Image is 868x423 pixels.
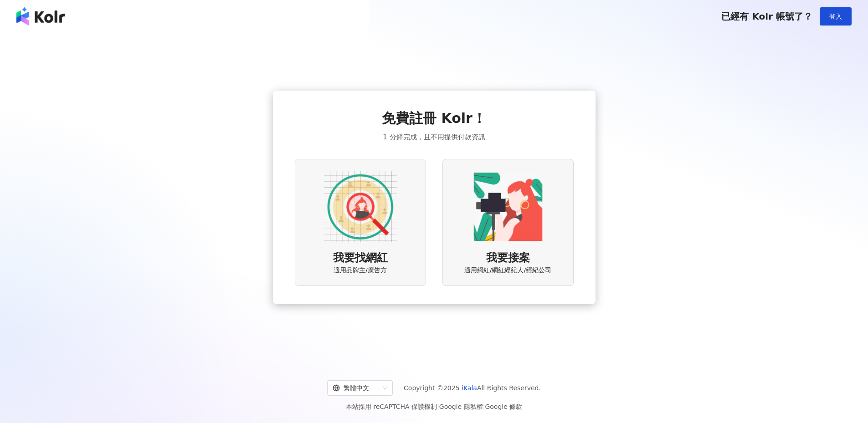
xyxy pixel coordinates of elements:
[324,170,397,243] img: AD identity option
[333,381,379,395] div: 繁體中文
[829,13,842,20] span: 登入
[483,403,485,410] span: |
[333,250,388,266] span: 我要找網紅
[721,11,812,22] span: 已經有 Kolr 帳號了？
[383,132,485,143] span: 1 分鐘完成，且不用提供付款資訊
[16,7,65,25] img: logo
[464,266,551,275] span: 適用網紅/網紅經紀人/經紀公司
[472,170,544,243] img: KOL identity option
[437,403,439,410] span: |
[462,384,477,392] a: iKala
[820,7,852,25] button: 登入
[382,109,486,128] span: 免費註冊 Kolr！
[485,403,522,410] a: Google 條款
[486,250,530,266] span: 我要接案
[334,266,387,275] span: 適用品牌主/廣告方
[346,401,522,412] span: 本站採用 reCAPTCHA 保護機制
[404,382,541,393] span: Copyright © 2025 All Rights Reserved.
[439,403,483,410] a: Google 隱私權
